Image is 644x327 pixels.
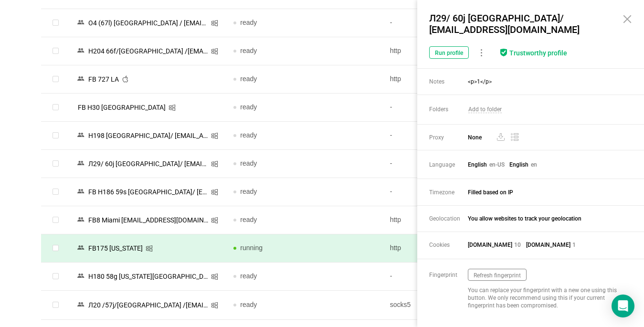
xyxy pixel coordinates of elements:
div: FB Н186 59s [GEOGRAPHIC_DATA]/ [EMAIL_ADDRESS][DOMAIN_NAME] [85,186,211,198]
div: Open Intercom Messenger [612,295,634,317]
span: 10 [514,242,521,248]
i: icon: windows [211,48,218,55]
div: FB 727 LA [85,73,122,85]
div: Н204 66f/[GEOGRAPHIC_DATA] /[EMAIL_ADDRESS][DOMAIN_NAME] [85,45,211,57]
span: ready [240,19,257,26]
span: ready [240,188,257,195]
div: Н198 [GEOGRAPHIC_DATA]/ [EMAIL_ADDRESS][DOMAIN_NAME] [85,129,211,142]
div: Н180 58g [US_STATE][GEOGRAPHIC_DATA]/ [EMAIL_ADDRESS][DOMAIN_NAME] [85,270,211,283]
td: - [382,94,538,122]
div: Л29/ 60j [GEOGRAPHIC_DATA]/ [EMAIL_ADDRESS][DOMAIN_NAME] [426,10,612,38]
div: You can replace your fingerprint with a new one using this button. We only recommend using this i... [468,286,624,309]
div: Л20 /57j/[GEOGRAPHIC_DATA] /[EMAIL_ADDRESS][DOMAIN_NAME] [85,299,211,311]
td: - [382,9,538,37]
i: icon: windows [211,302,218,309]
span: [DOMAIN_NAME] [468,242,512,248]
div: Trustworthy profile [509,49,567,57]
div: O4 (67l) [GEOGRAPHIC_DATA] / [EMAIL_ADDRESS][DOMAIN_NAME] [85,17,211,29]
span: ready [240,216,257,223]
i: icon: apple [122,75,129,83]
span: 1 [572,242,576,248]
span: ready [240,301,257,308]
span: Proxy [429,134,467,141]
span: Add to folder [468,106,502,113]
span: en-US [489,161,505,168]
i: icon: windows [211,273,218,280]
span: ready [240,131,257,139]
span: Filled based on IP [468,189,625,196]
td: - [382,150,538,178]
span: [DOMAIN_NAME] [526,242,570,248]
div: FB8 Miami [EMAIL_ADDRESS][DOMAIN_NAME] [85,214,211,226]
span: ready [240,75,257,83]
td: http [382,206,538,234]
span: ready [240,47,257,54]
td: socks5 [382,291,538,320]
td: http [382,37,538,65]
i: icon: windows [211,160,218,168]
button: Run profile [429,46,469,59]
td: - [382,178,538,206]
span: Fingerprint [429,272,467,278]
i: icon: windows [169,104,176,111]
button: Refresh fingerprint [468,269,527,281]
span: English [468,161,487,168]
span: None [468,133,624,142]
i: icon: windows [211,217,218,224]
i: icon: windows [211,132,218,139]
span: en [531,161,537,168]
div: FB175 [US_STATE] [85,242,146,254]
span: English [509,161,528,168]
i: icon: windows [211,20,218,27]
span: <p>1</p> [464,74,633,89]
td: - [382,122,538,150]
div: FB H30 [GEOGRAPHIC_DATA] [75,101,169,114]
span: Geolocation [429,215,467,222]
span: running [240,244,263,252]
span: ready [240,103,257,111]
span: Cookies [429,242,467,248]
td: http [382,65,538,94]
span: ready [240,159,257,167]
span: Language [429,161,467,168]
td: - [382,263,538,291]
span: Folders [429,106,467,113]
div: Л29/ 60j [GEOGRAPHIC_DATA]/ [EMAIL_ADDRESS][DOMAIN_NAME] [85,158,211,170]
i: icon: windows [146,245,153,252]
span: Notes [429,78,467,89]
span: Timezone [429,189,467,196]
i: icon: windows [211,189,218,196]
td: http [382,234,538,263]
span: You allow websites to track your geolocation [468,215,625,222]
span: ready [240,272,257,280]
